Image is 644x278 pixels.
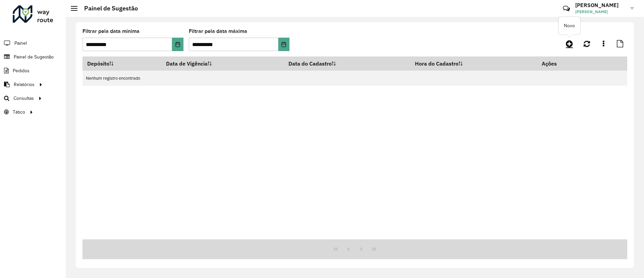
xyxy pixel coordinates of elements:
[13,67,30,74] span: Pedidos
[172,38,183,51] button: Choose Date
[537,56,577,71] th: Ações
[162,56,284,71] th: Data de Vigência
[83,27,140,35] label: Filtrar pela data mínima
[13,109,25,116] span: Tático
[83,71,627,86] td: Nenhum registro encontrado
[278,38,289,51] button: Choose Date
[410,56,537,71] th: Hora do Cadastro
[284,56,410,71] th: Data do Cadastro
[77,5,138,12] h2: Painel de Sugestão
[14,40,27,47] span: Painel
[13,95,34,102] span: Consultas
[558,17,580,35] div: Novo
[14,81,35,88] span: Relatórios
[559,1,574,16] a: Contato Rápido
[14,53,54,61] span: Painel de Sugestão
[575,9,626,15] span: [PERSON_NAME]
[575,2,626,8] h3: [PERSON_NAME]
[83,56,162,71] th: Depósito
[189,27,247,35] label: Filtrar pela data máxima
